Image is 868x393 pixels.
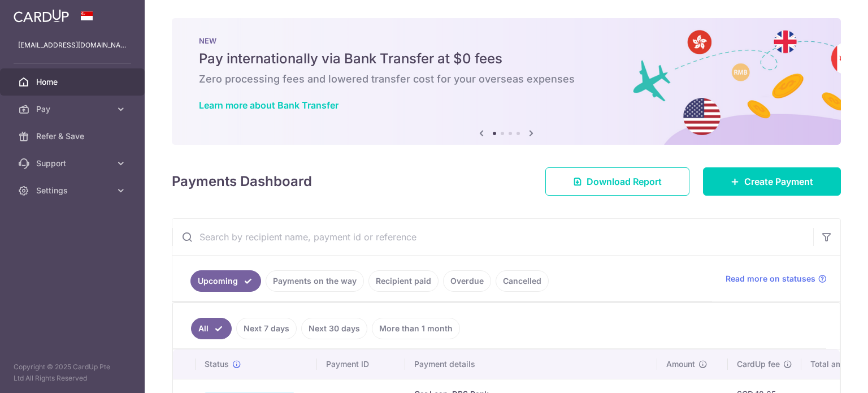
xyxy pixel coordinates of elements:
span: Create Payment [744,175,813,188]
a: Recipient paid [368,270,439,292]
a: Overdue [443,270,491,292]
a: Next 7 days [236,318,297,339]
th: Payment details [405,349,657,379]
span: Download Report [587,175,662,188]
span: Read more on statuses [726,273,815,284]
a: Learn more about Bank Transfer [199,100,338,111]
a: Next 30 days [301,318,367,339]
h4: Payments Dashboard [172,171,312,192]
a: All [191,318,232,339]
span: Settings [36,185,111,196]
p: NEW [199,36,814,45]
a: Upcoming [190,270,261,292]
span: Support [36,158,111,169]
h6: Zero processing fees and lowered transfer cost for your overseas expenses [199,72,814,86]
span: Amount [666,359,695,370]
span: Status [205,359,229,370]
img: CardUp [14,9,69,23]
a: More than 1 month [372,318,460,339]
a: Create Payment [703,167,841,196]
span: Total amt. [810,359,848,370]
th: Payment ID [317,349,405,379]
span: Home [36,76,111,88]
span: Refer & Save [36,131,111,142]
input: Search by recipient name, payment id or reference [172,219,813,255]
a: Payments on the way [266,270,364,292]
h5: Pay internationally via Bank Transfer at $0 fees [199,50,814,68]
a: Read more on statuses [726,273,827,284]
img: Bank transfer banner [172,18,841,145]
span: Pay [36,103,111,115]
a: Download Report [545,167,689,196]
a: Cancelled [496,270,549,292]
p: [EMAIL_ADDRESS][DOMAIN_NAME] [18,40,127,51]
span: CardUp fee [737,359,780,370]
